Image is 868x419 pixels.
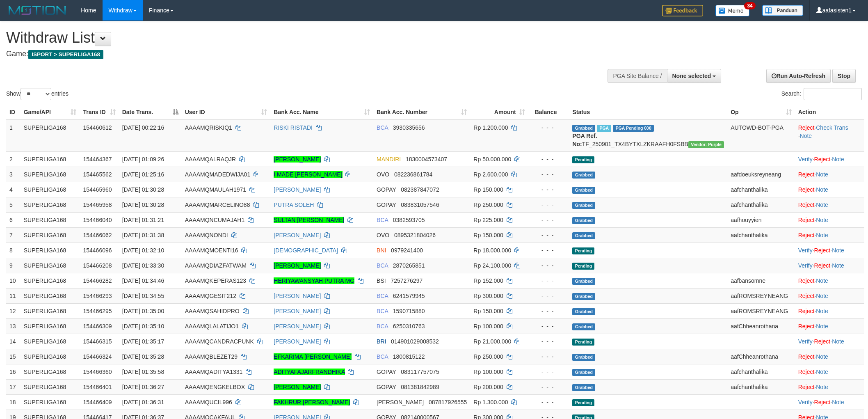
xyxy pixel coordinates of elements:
[122,353,164,360] span: [DATE] 01:35:28
[83,232,112,238] span: 154466062
[473,338,511,345] span: Rp 21.000.000
[795,120,864,152] td: · ·
[572,339,594,346] span: Pending
[727,303,795,318] td: aafROMSREYNEANG
[762,5,803,16] img: panduan.png
[391,247,423,254] span: Copy 0979241400 to clipboard
[377,308,388,314] span: BCA
[473,247,511,254] span: Rp 18.000.000
[21,227,80,243] td: SUPERLIGA168
[122,338,164,345] span: [DATE] 01:35:17
[814,262,831,269] a: Reject
[795,197,864,212] td: ·
[377,186,396,193] span: GOPAY
[795,318,864,334] td: ·
[21,151,80,167] td: SUPERLIGA168
[377,232,389,238] span: OVO
[532,353,566,361] div: - - -
[185,323,239,330] span: AAAAMQLALATIJO1
[122,186,164,193] span: [DATE] 01:30:28
[572,263,594,270] span: Pending
[814,338,831,345] a: Reject
[798,156,813,163] a: Verify
[83,247,112,254] span: 154466096
[795,151,864,167] td: · ·
[6,197,21,212] td: 5
[532,368,566,376] div: - - -
[727,197,795,212] td: aafchanthalika
[727,167,795,182] td: aafdoeuksreyneang
[21,212,80,227] td: SUPERLIGA168
[572,217,595,224] span: Grabbed
[270,105,373,120] th: Bank Acc. Name: activate to sort column ascending
[572,354,595,361] span: Grabbed
[377,124,388,131] span: BCA
[83,262,112,269] span: 154466208
[119,105,182,120] th: Date Trans.: activate to sort column descending
[21,120,80,152] td: SUPERLIGA168
[6,105,21,120] th: ID
[274,353,352,360] a: EFKARIMA [PERSON_NAME]
[83,156,112,163] span: 154464367
[572,202,595,209] span: Grabbed
[83,186,112,193] span: 154465960
[662,5,703,16] img: Feedback.jpg
[473,186,503,193] span: Rp 150.000
[608,69,667,83] div: PGA Site Balance /
[798,124,815,131] a: Reject
[401,186,439,193] span: Copy 082387847072 to clipboard
[21,273,80,288] td: SUPERLIGA168
[377,369,396,375] span: GOPAY
[814,247,831,254] a: Reject
[83,277,112,284] span: 154466282
[798,277,815,284] a: Reject
[470,105,528,120] th: Amount: activate to sort column ascending
[473,293,503,299] span: Rp 300.000
[377,201,396,208] span: GOPAY
[185,369,243,375] span: AAAAMQADITYA1331
[572,369,595,376] span: Grabbed
[473,156,511,163] span: Rp 50.000.000
[185,338,254,345] span: AAAAMQCANDRACPUNK
[6,303,21,318] td: 12
[532,155,566,163] div: - - -
[83,293,112,299] span: 154466293
[274,308,321,314] a: [PERSON_NAME]
[185,217,244,223] span: AAAAMQNCUMAJAH1
[572,293,595,300] span: Grabbed
[532,170,566,179] div: - - -
[21,349,80,364] td: SUPERLIGA168
[473,262,511,269] span: Rp 24.100.000
[532,292,566,300] div: - - -
[274,369,345,375] a: ADITYAFAJARFRANDHIKA
[185,277,246,284] span: AAAAMQKEPERAS123
[391,338,439,345] span: Copy 014901029008532 to clipboard
[274,277,354,284] a: HERIYAWANSYAH PUTRA MG
[21,288,80,303] td: SUPERLIGA168
[727,105,795,120] th: Op: activate to sort column ascending
[688,141,724,148] span: Vendor URL: https://trx4.1velocity.biz
[672,73,711,79] span: None selected
[21,303,80,318] td: SUPERLIGA168
[727,364,795,379] td: aafchanthalika
[394,171,432,178] span: Copy 082236861784 to clipboard
[832,262,844,269] a: Note
[185,171,250,178] span: AAAAMQMADEDWIJA01
[795,394,864,410] td: · ·
[377,156,401,163] span: MANDIRI
[83,353,112,360] span: 154466324
[21,364,80,379] td: SUPERLIGA168
[727,379,795,394] td: aafchanthalika
[798,171,815,178] a: Reject
[6,349,21,364] td: 15
[185,293,236,299] span: AAAAMQGESIT212
[795,303,864,318] td: ·
[572,125,595,132] span: Grabbed
[795,334,864,349] td: · ·
[393,353,425,360] span: Copy 1800815122 to clipboard
[122,247,164,254] span: [DATE] 01:32:10
[21,197,80,212] td: SUPERLIGA168
[727,182,795,197] td: aafchanthalika
[185,384,245,390] span: AAAAMQENGKELBOX
[727,318,795,334] td: aafChheanrothana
